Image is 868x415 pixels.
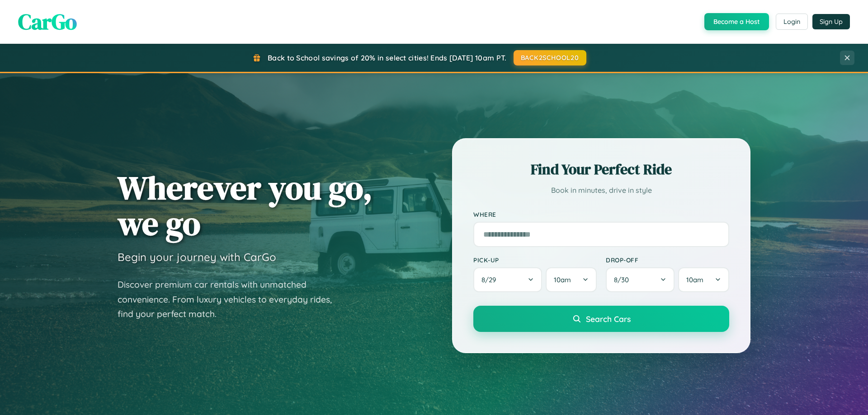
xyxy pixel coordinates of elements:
button: Become a Host [704,13,769,30]
p: Book in minutes, drive in style [473,184,729,197]
span: Back to School savings of 20% in select cities! Ends [DATE] 10am PT. [268,53,506,62]
h3: Begin your journey with CarGo [118,250,276,264]
button: BACK2SCHOOL20 [514,50,586,65]
h1: Wherever you go, we go [118,170,373,241]
button: 8/29 [473,267,542,292]
button: 10am [678,267,729,292]
span: Search Cars [586,314,631,324]
h2: Find Your Perfect Ride [473,159,729,179]
label: Drop-off [606,256,729,264]
button: Sign Up [812,14,850,29]
span: 8 / 30 [614,275,633,284]
button: 10am [546,267,597,292]
label: Where [473,210,729,218]
span: 8 / 29 [481,275,500,284]
p: Discover premium car rentals with unmatched convenience. From luxury vehicles to everyday rides, ... [118,277,344,322]
span: 10am [554,275,571,284]
button: 8/30 [606,267,675,292]
span: 10am [686,275,703,284]
label: Pick-up [473,256,597,264]
button: Login [776,14,808,30]
span: CarGo [18,7,77,37]
button: Search Cars [473,306,729,332]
